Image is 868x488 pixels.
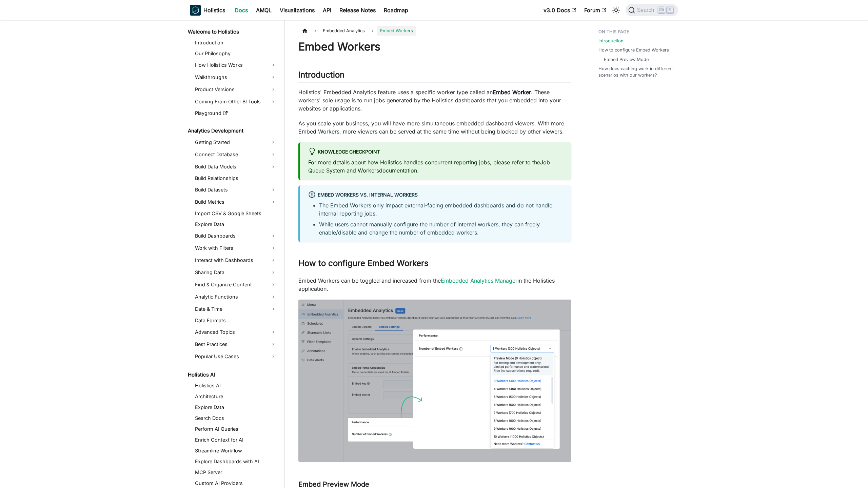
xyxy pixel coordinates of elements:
p: For more details about how Holistics handles concurrent reporting jobs, please refer to the docum... [308,158,563,175]
a: Embed Preview Mode [604,56,649,63]
a: Getting Started [193,137,279,148]
a: Introduction [598,38,624,44]
a: Forum [580,5,610,16]
a: Explore Dashboards with AI [193,457,279,466]
a: Interact with Dashboards [193,255,279,266]
a: Build Metrics [193,197,279,207]
span: Search [635,7,658,13]
a: Build Relationships [193,174,279,183]
a: Analytics Development [186,126,279,136]
a: Build Data Models [193,161,279,172]
a: Advanced Topics [193,327,279,338]
li: While users cannot manually configure the number of internal workers, they can freely enable/disa... [319,220,563,237]
a: Best Practices [193,339,279,350]
nav: Breadcrumbs [298,26,571,36]
a: Sharing Data [193,267,279,278]
a: Visualizations [276,5,319,16]
a: Popular Use Cases [193,351,279,362]
a: HolisticsHolistics [190,5,225,16]
a: Welcome to Holistics [186,27,279,37]
h2: Introduction [298,70,571,83]
a: Home page [298,26,311,36]
p: Embed Workers can be toggled and increased from the in the Holistics application. [298,277,571,293]
a: Coming From Other BI Tools [193,96,279,107]
a: Connect Database [193,149,279,160]
a: Analytic Functions [193,291,279,302]
img: Enable Embed [298,300,571,462]
p: Holistics' Embedded Analytics feature uses a specific worker type called an . These workers' sole... [298,88,571,113]
li: The Embed Workers only impact external-facing embedded dashboards and do not handle internal repo... [319,201,563,218]
a: Walkthroughs [193,72,279,83]
a: Perform AI Queries [193,424,279,434]
a: Explore Data [193,220,279,229]
a: Build Dashboards [193,230,279,241]
a: Build Datasets [193,184,279,195]
a: MCP Server [193,468,279,477]
a: Introduction [193,38,279,47]
strong: Embed Worker [493,89,531,96]
a: Our Philosophy [193,49,279,58]
a: AMQL [252,5,276,16]
a: Playground [193,108,279,118]
nav: Docs sidebar [183,20,285,488]
div: Embed Workers vs. internal workers [308,191,563,200]
a: Work with Filters [193,243,279,253]
a: Embedded Analytics Manager [441,277,517,284]
img: Holistics [190,5,201,16]
b: Holistics [203,6,225,14]
a: Data Formats [193,316,279,325]
a: API [319,5,335,16]
button: Search (Ctrl+K) [626,4,678,16]
a: Holistics AI [186,370,279,380]
a: Docs [231,5,252,16]
a: How does caching work in different scenarios with our workers? [598,65,674,78]
h2: How to configure Embed Workers [298,258,571,271]
button: Switch between dark and light mode (currently light mode) [611,5,622,16]
a: Roadmap [380,5,412,16]
a: Date & Time [193,304,279,314]
a: Search Docs [193,413,279,423]
div: Knowledge Checkpoint [308,148,563,157]
a: Architecture [193,392,279,401]
a: Explore Data [193,403,279,412]
a: Find & Organize Content [193,279,279,290]
a: v3.0 Docs [539,5,580,16]
a: Holistics AI [193,381,279,390]
span: Embed Workers [377,26,416,36]
a: How Holistics Works [193,60,279,70]
span: Embedded Analytics [319,26,368,36]
p: As you scale your business, you will have more simultaneous embedded dashboard viewers. With more... [298,119,571,136]
a: Enrich Context for AI [193,435,279,445]
h1: Embed Workers [298,40,571,54]
a: Custom AI Providers [193,479,279,488]
a: How to configure Embed Workers [598,47,669,53]
a: Import CSV & Google Sheets [193,209,279,218]
a: Product Versions [193,84,279,95]
a: Streamline Workflow [193,446,279,455]
kbd: K [667,7,673,13]
a: Release Notes [335,5,380,16]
